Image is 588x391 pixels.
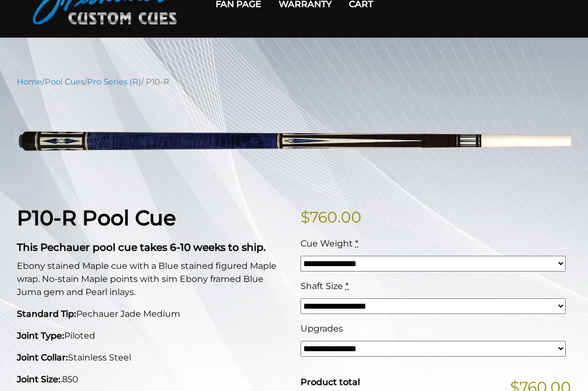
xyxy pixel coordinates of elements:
strong: Standard Tip: [17,309,76,319]
a: Pro Series (R) [87,77,141,87]
span: Cue Weight [301,238,353,249]
strong: P10-R Pool Cue [17,205,176,231]
p: Stainless Steel [17,351,287,364]
strong: Joint Collar: [17,352,68,363]
bdi: 760.00 [301,208,362,226]
nav: Breadcrumb [17,76,571,88]
abbr: required [345,281,348,291]
p: Pechauer Jade Medium [17,308,287,321]
img: P10-N.png [17,96,571,188]
span: $ [301,208,310,226]
p: Ebony stained Maple cue with a Blue stained figured Maple wrap. No-stain Maple points with sim Eb... [17,260,287,299]
p: .850 [17,373,287,386]
abbr: required [355,238,358,249]
span: Shaft Size [301,281,343,291]
strong: Joint Type: [17,330,64,341]
span: Product total [301,377,360,387]
p: Piloted [17,329,287,342]
span: Upgrades [301,323,343,334]
a: Home [17,77,42,87]
strong: Joint Size: [17,374,60,384]
strong: This Pechauer pool cue takes 6-10 weeks to ship. [17,241,266,254]
a: Pool Cues [45,77,84,87]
